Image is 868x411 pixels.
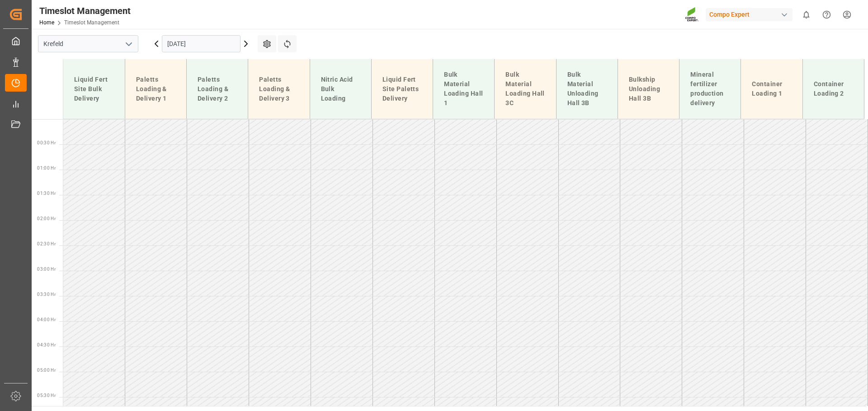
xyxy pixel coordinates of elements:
[37,140,56,145] span: 00:30 Hr
[194,71,241,107] div: Paletts Loading & Delivery 2
[748,76,795,102] div: Container Loading 1
[564,66,610,111] div: Bulk Material Unloading Hall 3B
[37,317,56,322] span: 04:00 Hr
[317,71,364,107] div: Nitric Acid Bulk Loading
[687,66,733,111] div: Mineral fertilizer production delivery
[122,37,135,51] button: open menu
[37,267,56,272] span: 03:00 Hr
[816,5,837,25] button: Help Center
[37,393,56,398] span: 05:30 Hr
[162,35,241,52] input: DD.MM.YYYY
[132,71,179,107] div: Paletts Loading & Delivery 1
[706,8,793,21] div: Compo Expert
[39,19,54,26] a: Home
[38,35,138,52] input: Type to search/select
[255,71,302,107] div: Paletts Loading & Delivery 3
[685,7,699,23] img: Screenshot%202023-09-29%20at%2010.02.21.png_1712312052.png
[37,216,56,221] span: 02:00 Hr
[440,66,487,111] div: Bulk Material Loading Hall 1
[810,76,857,102] div: Container Loading 2
[71,71,118,107] div: Liquid Fert Site Bulk Delivery
[37,342,56,347] span: 04:30 Hr
[37,166,56,171] span: 01:00 Hr
[796,5,816,25] button: show 0 new notifications
[37,292,56,297] span: 03:30 Hr
[625,71,672,107] div: Bulkship Unloading Hall 3B
[379,71,425,107] div: Liquid Fert Site Paletts Delivery
[37,241,56,246] span: 02:30 Hr
[39,4,131,18] div: Timeslot Management
[502,66,548,111] div: Bulk Material Loading Hall 3C
[37,191,56,196] span: 01:30 Hr
[37,368,56,373] span: 05:00 Hr
[706,6,796,23] button: Compo Expert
